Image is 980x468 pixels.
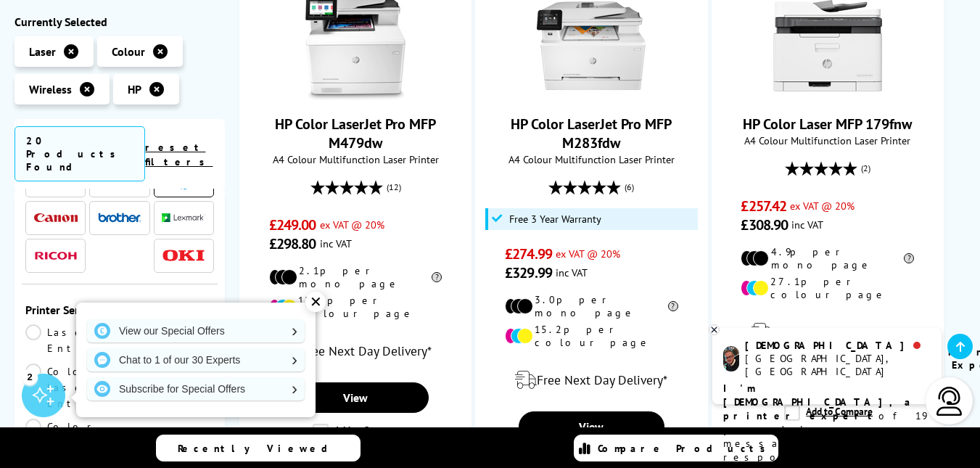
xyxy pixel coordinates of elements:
[269,264,442,290] li: 2.1p per mono page
[505,323,678,349] li: 15.2p per colour page
[269,234,316,253] span: £298.80
[162,250,205,262] img: OKI
[935,387,964,416] img: user-headset-light.svg
[25,303,214,317] span: Printer Series
[720,134,936,147] span: A4 Colour Multifunction Laser Printer
[598,442,773,455] span: Compare Products
[483,152,699,166] span: A4 Colour Multifunction Laser Printer
[313,424,401,440] label: Add to Compare
[723,346,739,371] img: chris-livechat.png
[741,197,786,215] span: £257.42
[320,218,384,231] span: ex VAT @ 20%
[505,245,552,263] span: £274.99
[87,348,305,371] a: Chat to 1 of our 30 Experts
[505,293,678,319] li: 3.0p per mono page
[741,275,914,301] li: 27.1p per colour page
[741,245,914,271] li: 4.9p per mono page
[162,209,205,227] a: Lexmark
[720,312,936,353] div: modal_delivery
[556,266,588,279] span: inc VAT
[98,213,141,223] img: Brother
[15,15,225,29] div: Currently Selected
[25,364,157,411] a: Color LaserJet Enterprise
[25,419,123,467] a: Color LaserJet Pro
[178,442,342,455] span: Recently Viewed
[162,247,205,265] a: OKI
[269,294,442,320] li: 12.3p per colour page
[505,263,552,282] span: £329.99
[743,115,912,134] a: HP Color Laser MFP 179fnw
[34,209,78,227] a: Canon
[773,89,882,103] a: HP Color Laser MFP 179fnw
[511,115,672,152] a: HP Color LaserJet Pro MFP M283fdw
[162,214,205,223] img: Lexmark
[574,435,778,461] a: Compare Products
[745,352,930,378] div: [GEOGRAPHIC_DATA], [GEOGRAPHIC_DATA]
[723,382,915,422] b: I'm [DEMOGRAPHIC_DATA], a printer expert
[509,213,601,225] span: Free 3 Year Warranty
[29,82,72,97] span: Wireless
[15,126,145,181] span: 20 Products Found
[98,209,141,227] a: Brother
[247,152,464,166] span: A4 Colour Multifunction Laser Printer
[387,173,401,201] span: (12)
[247,331,464,371] div: modal_delivery
[128,82,141,97] span: HP
[301,89,410,103] a: HP Color LaserJet Pro MFP M479dw
[112,44,145,59] span: Colour
[156,435,361,461] a: Recently Viewed
[791,218,823,231] span: inc VAT
[25,324,157,356] a: LaserJet Enterprise
[29,44,56,59] span: Laser
[790,199,855,213] span: ex VAT @ 20%
[87,319,305,342] a: View our Special Offers
[34,247,78,265] a: Ricoh
[556,247,620,260] span: ex VAT @ 20%
[519,411,664,442] a: View
[305,292,326,312] div: ✕
[741,215,788,234] span: £308.90
[723,382,931,464] p: of 19 years! Leave me a message and I'll respond ASAP
[22,369,38,385] div: 2
[537,89,646,103] a: HP Color LaserJet Pro MFP M283fdw
[625,173,634,201] span: (6)
[320,237,352,250] span: inc VAT
[87,377,305,401] a: Subscribe for Special Offers
[269,215,316,234] span: £249.00
[275,115,436,152] a: HP Color LaserJet Pro MFP M479dw
[34,252,78,260] img: Ricoh
[483,360,699,401] div: modal_delivery
[861,155,870,182] span: (2)
[34,213,78,223] img: Canon
[745,339,930,352] div: [DEMOGRAPHIC_DATA]
[283,382,429,413] a: View
[145,141,213,168] a: reset filters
